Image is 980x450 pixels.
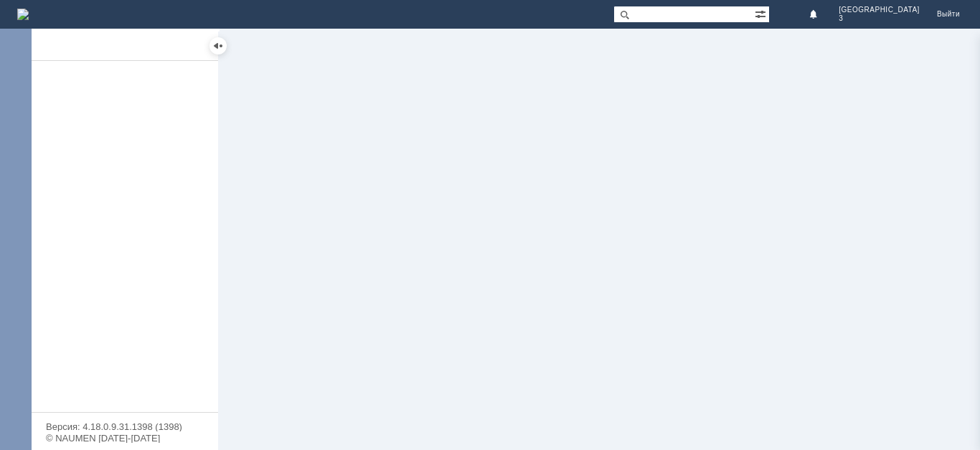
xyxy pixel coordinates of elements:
span: [GEOGRAPHIC_DATA] [839,6,920,14]
span: Расширенный поиск [755,6,769,20]
a: Перейти на домашнюю страницу [17,9,29,20]
span: 3 [839,14,920,23]
div: Скрыть меню [209,37,227,54]
div: © NAUMEN [DATE]-[DATE] [46,434,204,443]
div: Версия: 4.18.0.9.31.1398 (1398) [46,422,204,431]
img: logo [17,9,29,20]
